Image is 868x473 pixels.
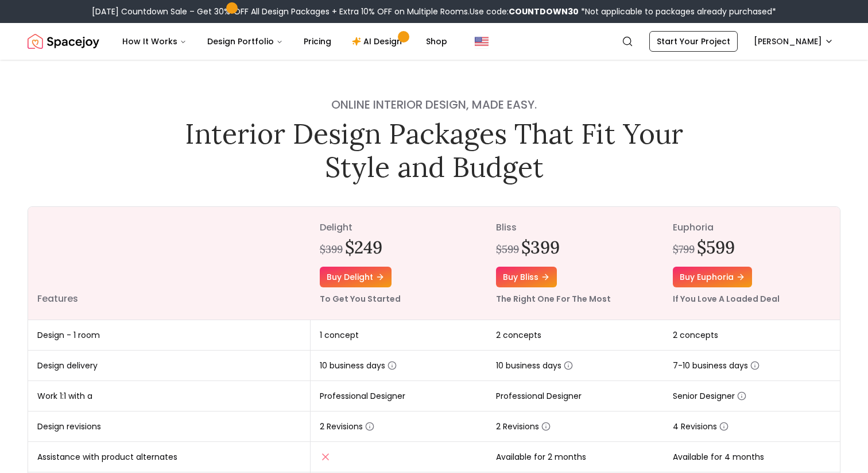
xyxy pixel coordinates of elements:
[28,412,311,442] td: Design revisions
[28,320,311,351] td: Design - 1 room
[664,442,840,472] td: Available for 4 months
[579,6,776,17] span: *Not applicable to packages already purchased*
[496,329,541,341] span: 2 concepts
[521,237,560,257] h2: $399
[28,351,311,381] td: Design delivery
[470,6,579,17] span: Use code:
[177,97,691,113] h4: Online interior design, made easy.
[673,329,718,341] span: 2 concepts
[509,6,579,17] b: COUNTDOWN30
[320,360,397,371] span: 10 business days
[697,237,735,257] h2: $599
[345,237,382,257] h2: $249
[320,390,405,402] span: Professional Designer
[320,329,359,341] span: 1 concept
[28,30,99,53] img: Spacejoy Logo
[496,360,573,371] span: 10 business days
[177,117,691,183] h1: Interior Design Packages That Fit Your Style and Budget
[475,34,489,48] img: United States
[417,30,456,53] a: Shop
[673,360,759,371] span: 7-10 business days
[320,241,343,257] div: $399
[496,390,582,402] span: Professional Designer
[320,221,478,234] p: delight
[673,241,695,257] div: $799
[28,207,311,320] th: Features
[496,267,557,287] a: Buy bliss
[28,23,840,60] nav: Global
[496,221,654,234] p: bliss
[28,442,311,472] td: Assistance with product alternates
[198,30,292,53] button: Design Portfolio
[673,221,831,234] p: euphoria
[496,293,611,305] small: The Right One For The Most
[496,241,519,257] div: $599
[343,30,414,53] a: AI Design
[673,293,780,305] small: If You Love A Loaded Deal
[649,31,738,52] a: Start Your Project
[487,442,663,472] td: Available for 2 months
[294,30,340,53] a: Pricing
[113,30,456,53] nav: Main
[28,30,99,53] a: Spacejoy
[92,6,776,17] div: [DATE] Countdown Sale – Get 30% OFF All Design Packages + Extra 10% OFF on Multiple Rooms.
[320,267,392,287] a: Buy delight
[28,381,311,412] td: Work 1:1 with a
[320,421,374,432] span: 2 Revisions
[673,421,728,432] span: 4 Revisions
[113,30,196,53] button: How It Works
[320,293,401,305] small: To Get You Started
[496,421,551,432] span: 2 Revisions
[673,390,746,402] span: Senior Designer
[673,267,752,287] a: Buy euphoria
[747,31,840,52] button: [PERSON_NAME]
